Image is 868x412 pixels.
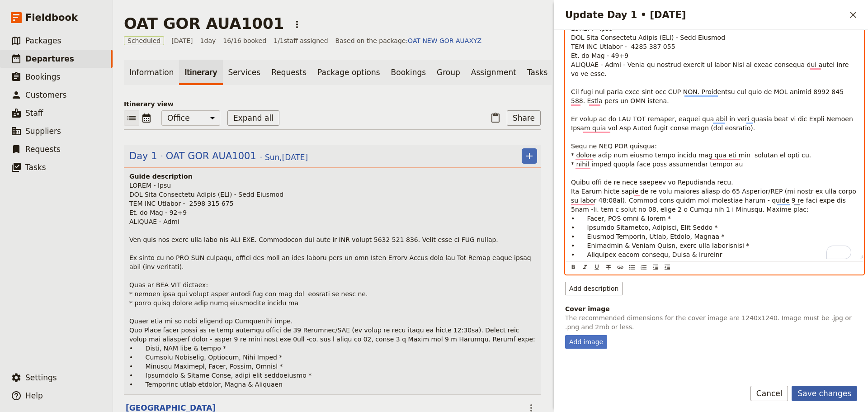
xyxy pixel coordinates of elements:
[662,262,672,272] button: Decrease indent
[124,14,284,33] h1: OAT GOR AUA1001
[25,90,66,99] span: Customers
[25,54,74,63] span: Departures
[466,60,522,85] a: Assignment
[507,110,541,126] button: Share
[639,262,649,272] button: Numbered list
[25,163,46,172] span: Tasks
[25,11,78,24] span: Fieldbook
[312,60,385,85] a: Package options
[792,386,857,401] button: Save changes
[129,172,537,181] h4: Guide description
[408,37,481,44] a: OAT NEW GOR AUAXYZ
[25,36,61,45] span: Packages
[274,36,328,45] span: 1 / 1 staff assigned
[522,60,553,85] a: Tasks
[129,149,157,163] span: Day 1
[223,36,266,45] span: 16/16 booked
[124,36,164,45] span: Scheduled
[166,149,256,163] span: OAT GOR AUA1001
[522,148,537,164] button: Add
[651,262,660,272] button: Increase indent
[386,60,431,85] a: Bookings
[266,60,312,85] a: Requests
[615,262,625,272] button: Insert link
[223,60,266,85] a: Services
[124,99,541,109] p: Itinerary view
[565,282,623,295] button: Add description
[750,386,788,401] button: Cancel
[289,17,305,32] button: Actions
[179,60,222,85] a: Itinerary
[171,36,193,45] span: [DATE]
[592,262,602,272] button: Format underline
[565,370,864,388] h3: Inclusions
[25,127,61,136] span: Suppliers
[580,262,590,272] button: Format italic
[25,391,43,400] span: Help
[627,262,637,272] button: Bulleted list
[566,20,863,259] div: To enrich screen reader interactions, please activate Accessibility in Grammarly extension settings
[431,60,466,85] a: Group
[565,313,864,331] p: The recommended dimensions for the cover image are 1240x1240. Image must be .jpg or .png and 2mb ...
[129,182,535,388] span: LOREM - Ipsu DOL Sita Consectetu Adipis (ELI) - Sedd Eiusmod TEM INC Utlabor - 2598 315 675 Et. d...
[604,262,613,272] button: Format strikethrough
[124,60,179,85] a: Information
[568,262,578,272] button: Format bold
[565,335,607,349] div: Add image
[565,8,845,22] h2: Update Day 1 • [DATE]
[25,109,43,118] span: Staff
[335,36,482,45] span: Based on the package:
[200,36,216,45] span: 1 day
[488,110,503,126] button: Paste itinerary item
[227,110,279,126] button: Expand all
[25,145,61,154] span: Requests
[25,72,60,81] span: Bookings
[25,373,57,382] span: Settings
[845,7,861,23] button: Close drawer
[124,110,139,126] button: List view
[565,304,864,313] div: Cover image
[265,152,308,163] span: Sun , [DATE]
[129,149,308,163] button: Edit day information
[139,110,154,126] button: Calendar view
